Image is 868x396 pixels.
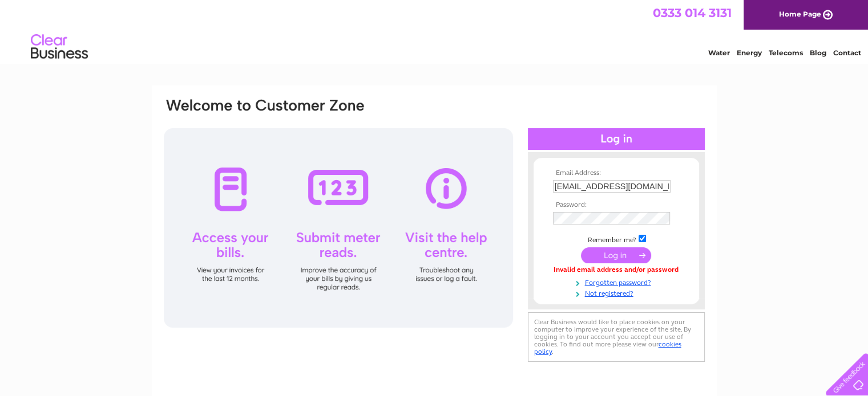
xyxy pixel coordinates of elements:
a: Not registered? [553,287,683,298]
a: Contact [833,48,861,57]
a: Blog [810,48,826,57]
div: Clear Business would like to place cookies on your computer to improve your experience of the sit... [528,312,705,362]
th: Password: [550,201,683,209]
a: Energy [737,48,762,57]
input: Submit [581,247,651,263]
th: Email Address: [550,169,683,177]
img: logo.png [30,30,88,64]
a: Telecoms [769,48,803,57]
div: Clear Business is a trading name of Verastar Limited (registered in [GEOGRAPHIC_DATA] No. 3667643... [165,6,704,55]
div: Invalid email address and/or password [553,266,680,274]
a: cookies policy [534,340,681,356]
a: Forgotten password? [553,276,683,287]
a: 0333 014 3131 [653,6,732,20]
td: Remember me? [550,233,683,244]
a: Water [708,48,730,57]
